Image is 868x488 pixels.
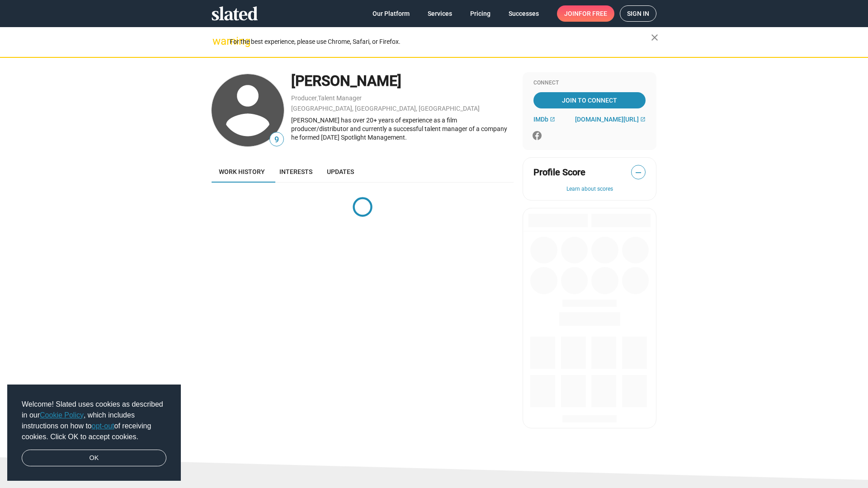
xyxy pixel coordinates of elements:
a: Talent Manager [318,94,362,102]
span: — [632,167,645,178]
span: Sign in [627,6,649,21]
span: [DOMAIN_NAME][URL] [575,116,639,123]
span: Profile Score [533,166,585,178]
span: Interests [279,168,312,175]
a: Producer [291,94,317,102]
mat-icon: open_in_new [550,117,555,122]
mat-icon: close [649,32,660,43]
a: IMDb [533,116,555,123]
a: Interests [272,161,320,183]
span: 9 [270,134,283,146]
span: Pricing [470,5,491,22]
span: , [317,96,318,101]
a: Services [420,5,459,22]
a: Our Platform [365,5,417,22]
a: Cookie Policy [40,411,84,419]
div: Connect [533,80,646,87]
a: Joinfor free [557,5,614,22]
span: Updates [327,168,354,175]
a: Pricing [463,5,498,22]
a: dismiss cookie message [22,450,166,467]
div: [PERSON_NAME] has over 20+ years of experience as a film producer/distributor and currently a suc... [291,116,514,141]
a: Work history [212,161,272,183]
div: cookieconsent [7,385,181,481]
span: Join [564,5,607,22]
span: Successes [509,5,539,22]
button: Learn about scores [533,186,646,193]
div: For the best experience, please use Chrome, Safari, or Firefox. [230,36,651,48]
a: opt-out [92,422,114,430]
mat-icon: warning [212,36,223,47]
span: Work history [219,168,265,175]
span: Services [428,5,452,22]
a: Sign in [620,5,656,22]
span: Join To Connect [535,92,644,108]
span: IMDb [533,116,548,123]
a: [GEOGRAPHIC_DATA], [GEOGRAPHIC_DATA], [GEOGRAPHIC_DATA] [291,105,480,112]
a: Join To Connect [533,92,646,108]
span: for free [579,5,607,22]
div: [PERSON_NAME] [291,71,514,91]
span: Our Platform [373,5,410,22]
span: Welcome! Slated uses cookies as described in our , which includes instructions on how to of recei... [22,399,166,442]
a: [DOMAIN_NAME][URL] [575,116,646,123]
mat-icon: open_in_new [640,117,646,122]
a: Updates [320,161,361,183]
a: Successes [501,5,546,22]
